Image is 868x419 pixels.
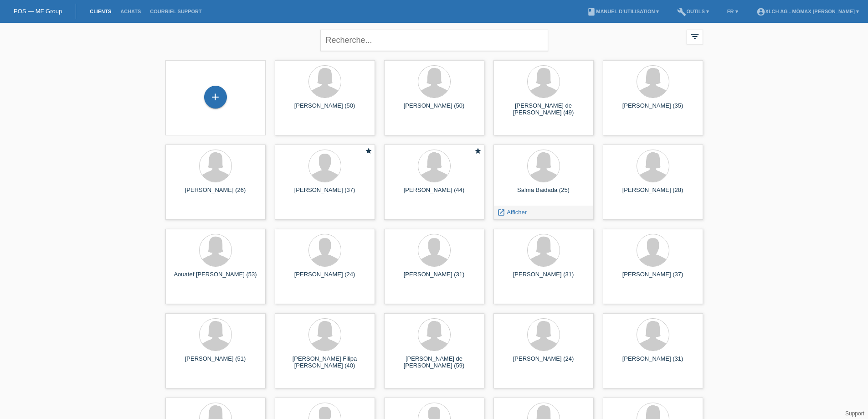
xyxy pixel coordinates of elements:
div: [PERSON_NAME] (31) [610,355,696,370]
div: [PERSON_NAME] (51) [173,355,258,370]
div: [PERSON_NAME] (26) [173,186,258,201]
div: [PERSON_NAME] (37) [610,271,696,285]
div: [PERSON_NAME] (35) [610,102,696,117]
a: Achats [116,9,145,14]
i: account_circle [756,7,765,16]
a: Support [845,410,864,417]
span: Afficher [507,209,527,216]
input: Recherche... [320,30,548,51]
div: [PERSON_NAME] (50) [391,102,477,117]
div: Aouatef [PERSON_NAME] (53) [173,271,258,285]
i: star [474,147,482,155]
div: [PERSON_NAME] (37) [282,186,368,201]
div: [PERSON_NAME] (31) [501,271,586,285]
i: launch [497,208,505,217]
i: build [677,7,686,16]
a: Courriel Support [145,9,206,14]
div: Salma Baidada (25) [501,186,586,201]
div: [PERSON_NAME] (31) [391,271,477,285]
div: [PERSON_NAME] (24) [501,355,586,370]
div: [PERSON_NAME] (50) [282,102,368,117]
a: bookManuel d’utilisation ▾ [582,9,663,14]
div: [PERSON_NAME] de [PERSON_NAME] (49) [501,102,586,117]
a: FR ▾ [723,9,743,14]
i: filter_list [690,31,700,41]
div: Enregistrer le client [205,89,226,105]
i: star [365,147,372,155]
div: [PERSON_NAME] Filipa [PERSON_NAME] (40) [282,355,368,370]
a: POS — MF Group [14,8,62,15]
i: book [587,7,596,16]
div: [PERSON_NAME] (24) [282,271,368,285]
div: [PERSON_NAME] (44) [391,186,477,201]
div: [PERSON_NAME] (28) [610,186,696,201]
a: buildOutils ▾ [673,9,713,14]
div: [PERSON_NAME] de [PERSON_NAME] (59) [391,355,477,370]
a: account_circleXLCH AG - Mömax [PERSON_NAME] ▾ [752,9,863,14]
a: launch Afficher [497,209,527,216]
a: Clients [85,9,116,14]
